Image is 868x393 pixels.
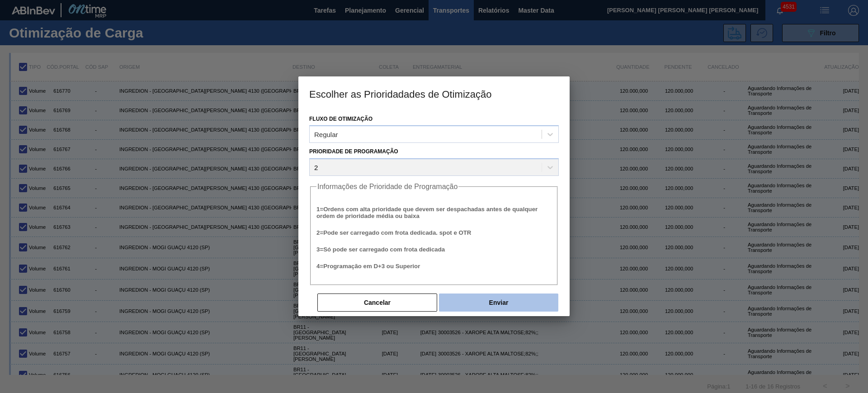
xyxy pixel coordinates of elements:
[316,206,552,219] h5: 1 = Ordens com alta prioridade que devem ser despachadas antes de qualquer ordem de prioridade mé...
[316,183,458,191] legend: Informações de Prioridade de Programação
[317,294,437,312] button: Cancelar
[316,229,552,236] h5: 2 = Pode ser carregado com frota dedicada. spot e OTR
[316,263,552,270] h5: 4 = Programação em D+3 ou Superior
[316,246,552,253] h5: 3 = Só pode ser carregado com frota dedicada
[314,131,338,138] div: Regular
[309,116,373,122] label: Fluxo de Otimização
[298,76,570,111] h3: Escolher as Prioridadades de Otimização
[439,294,558,312] button: Enviar
[309,148,398,155] label: Prioridade de Programação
